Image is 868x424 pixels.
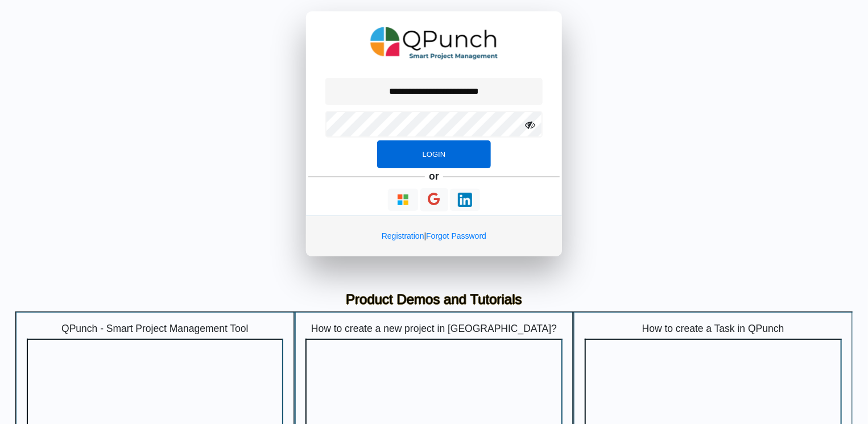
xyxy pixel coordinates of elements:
[427,168,441,184] h5: or
[450,189,480,211] button: Continue With LinkedIn
[382,231,424,240] a: Registration
[370,23,498,64] img: QPunch
[388,189,418,211] button: Continue With Microsoft Azure
[24,292,844,308] h3: Product Demos and Tutorials
[585,323,842,335] h5: How to create a Task in QPunch
[27,323,284,335] h5: QPunch - Smart Project Management Tool
[420,188,448,211] button: Continue With Google
[396,193,410,207] img: Loading...
[305,323,563,335] h5: How to create a new project in [GEOGRAPHIC_DATA]?
[423,150,445,159] span: Login
[458,193,472,207] img: Loading...
[306,215,562,256] div: |
[377,140,491,169] button: Login
[426,231,486,240] a: Forgot Password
